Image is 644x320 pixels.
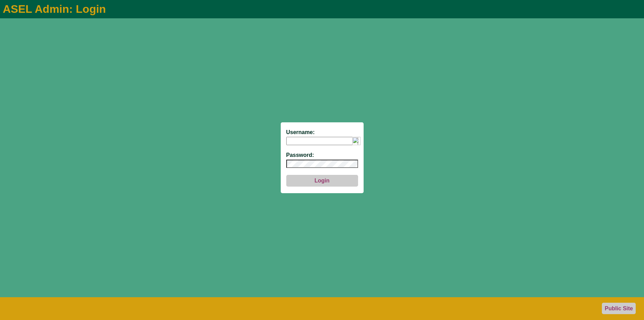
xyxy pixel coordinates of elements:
[286,129,358,135] label: Username:
[602,303,636,314] a: Public Site
[286,175,358,187] button: Login
[352,137,361,145] img: logo-new.svg
[3,3,641,16] h1: ASEL Admin: Login
[286,152,358,158] label: Password:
